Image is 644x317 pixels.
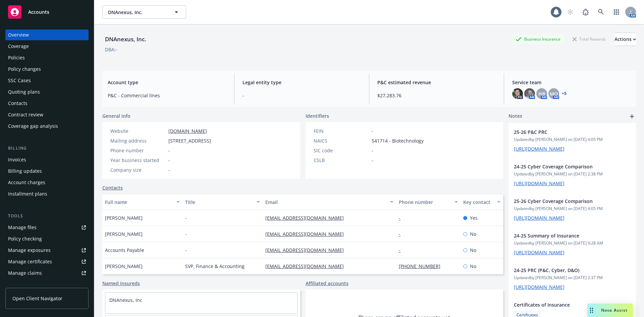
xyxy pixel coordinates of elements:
a: Contacts [5,98,89,109]
a: Report a Bug [579,5,592,19]
div: Contacts [8,98,28,109]
span: Identifiers [306,112,329,119]
span: No [470,230,476,237]
div: Mailing address [110,137,166,144]
div: Manage files [8,222,37,233]
button: Phone number [396,194,460,210]
button: Nova Assist [587,304,633,317]
a: [URL][DOMAIN_NAME] [514,249,565,256]
div: Tools [5,213,89,219]
div: Manage exposures [8,245,51,256]
a: Invoices [5,154,89,165]
div: SIC code [314,147,369,154]
span: Updated by [PERSON_NAME] on [DATE] 2:37 PM [514,275,631,281]
span: - [185,214,187,221]
span: Service team [512,79,631,86]
a: add [628,112,636,120]
div: Email [265,199,386,206]
div: Full name [105,199,172,206]
span: [PERSON_NAME] [105,263,143,270]
a: Manage certificates [5,256,89,267]
div: Billing [5,145,89,152]
div: Coverage gap analysis [8,121,58,131]
button: Actions [614,33,636,46]
div: Business Insurance [512,35,564,43]
a: - [399,231,406,237]
a: Billing updates [5,166,89,176]
a: Search [594,5,608,19]
button: Key contact [461,194,503,210]
span: Accounts Payable [105,247,144,254]
div: Drag to move [587,304,596,317]
a: Coverage [5,41,89,52]
img: photo [524,88,535,99]
span: 25-26 Cyber Coverage Comparison [514,198,613,205]
a: Account charges [5,177,89,188]
span: 24-25 Cyber Coverage Comparison [514,163,613,170]
span: HB [538,90,545,97]
span: [STREET_ADDRESS] [168,137,211,144]
span: MQ [550,90,558,97]
span: Accounts [28,9,49,15]
div: Overview [8,30,29,40]
span: - [372,147,373,154]
a: Affiliated accounts [306,280,348,287]
a: [EMAIL_ADDRESS][DOMAIN_NAME] [265,247,349,253]
a: [DOMAIN_NAME] [168,128,207,134]
div: FEIN [314,127,369,135]
div: Manage BORs [8,279,40,290]
div: Contract review [8,109,43,120]
a: Start snowing [563,5,577,19]
a: +5 [562,92,567,96]
span: No [470,263,476,270]
span: - [168,166,170,173]
a: Policy checking [5,233,89,244]
a: [URL][DOMAIN_NAME] [514,284,565,290]
div: DNAnexus, Inc. [102,35,149,44]
span: 25-26 P&C PRC [514,128,613,136]
div: Policy changes [8,64,41,74]
span: - [372,157,373,164]
span: No [470,247,476,254]
a: Contract review [5,109,89,120]
a: [URL][DOMAIN_NAME] [514,215,565,221]
div: 25-26 Cyber Coverage ComparisonUpdatedby [PERSON_NAME] on [DATE] 4:05 PM[URL][DOMAIN_NAME] [508,192,636,227]
span: [PERSON_NAME] [105,214,143,221]
span: Nova Assist [601,307,628,313]
span: Updated by [PERSON_NAME] on [DATE] 4:05 PM [514,206,631,212]
div: DBA: - [105,46,117,53]
a: Manage exposures [5,245,89,256]
span: Account type [108,79,226,86]
a: - [399,215,406,221]
span: [PERSON_NAME] [105,230,143,237]
div: Phone number [399,199,450,206]
a: Accounts [5,3,89,21]
a: Overview [5,30,89,40]
span: 24-25 Summary of Insurance [514,232,613,239]
span: 541714 - Biotechnology [372,137,424,144]
a: [EMAIL_ADDRESS][DOMAIN_NAME] [265,263,349,269]
a: Quoting plans [5,87,89,97]
span: - [185,247,187,254]
a: [PHONE_NUMBER] [399,263,446,269]
div: Total Rewards [569,35,609,43]
div: Website [110,127,166,135]
div: Policy checking [8,233,42,244]
span: Updated by [PERSON_NAME] on [DATE] 4:05 PM [514,137,631,143]
span: Notes [508,112,522,120]
a: Manage claims [5,268,89,278]
span: Yes [470,214,478,221]
span: - [372,127,373,135]
a: Coverage gap analysis [5,121,89,131]
a: [EMAIL_ADDRESS][DOMAIN_NAME] [265,215,349,221]
span: $27,283.76 [377,92,496,99]
div: Billing updates [8,166,42,176]
div: Manage certificates [8,256,52,267]
div: 24-25 PRC (P&C, Cyber, D&O)Updatedby [PERSON_NAME] on [DATE] 2:37 PM[URL][DOMAIN_NAME] [508,261,636,296]
span: - [168,157,170,164]
div: SSC Cases [8,75,31,86]
a: Manage BORs [5,279,89,290]
a: [EMAIL_ADDRESS][DOMAIN_NAME] [265,231,349,237]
